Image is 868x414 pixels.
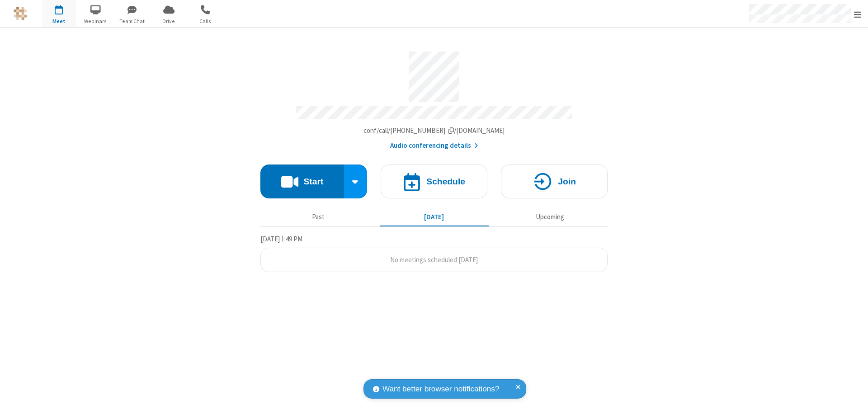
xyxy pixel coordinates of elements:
[260,165,344,198] button: Start
[303,177,323,186] h4: Start
[260,45,608,151] section: Account details
[152,17,186,25] span: Drive
[426,177,465,186] h4: Schedule
[390,255,478,264] span: No meetings scheduled [DATE]
[381,165,487,198] button: Schedule
[363,126,505,135] span: Copy my meeting room link
[42,17,76,25] span: Meet
[558,177,576,186] h4: Join
[382,383,499,395] span: Want better browser notifications?
[363,126,505,136] button: Copy my meeting room linkCopy my meeting room link
[380,208,489,226] button: [DATE]
[495,208,604,226] button: Upcoming
[390,141,478,151] button: Audio conferencing details
[845,390,861,408] iframe: Chat
[344,165,368,198] div: Start conference options
[501,165,608,198] button: Join
[264,208,373,226] button: Past
[115,17,149,25] span: Team Chat
[260,235,302,243] span: [DATE] 1:49 PM
[260,234,608,273] section: Today's Meetings
[79,17,113,25] span: Webinars
[189,17,222,25] span: Calls
[14,7,27,20] img: QA Selenium DO NOT DELETE OR CHANGE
